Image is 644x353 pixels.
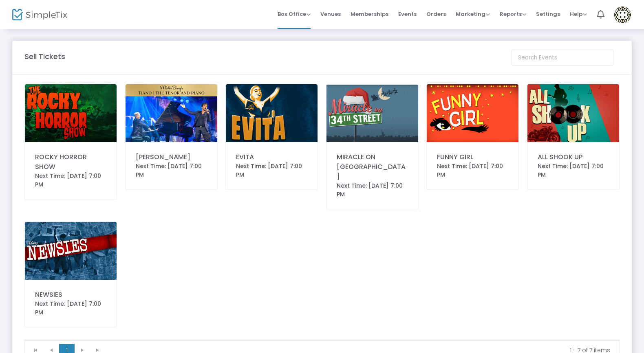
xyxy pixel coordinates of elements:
span: Venues [320,4,341,24]
div: NEWSIES [35,290,106,300]
span: Help [570,10,587,18]
div: ALL SHOOK UP [538,152,609,162]
div: FUNNY GIRL [437,152,508,162]
div: ROCKY HORROR SHOW [35,152,106,172]
img: CarlosFranco-2025-03-2022.08.14-AETMiracleon34thStreetHome.png [326,84,418,142]
img: CarlosFranco-2025-03-2022.08.18-AETNewsiesHome.png [25,222,117,280]
img: 638869797523440797CarlosFranco-AETEvitaHome.png [226,84,318,142]
div: Next Time: [DATE] 7:00 PM [35,300,106,317]
m-panel-title: Sell Tickets [24,51,65,62]
div: EVITA [236,152,307,162]
div: MIRACLE ON [GEOGRAPHIC_DATA] [337,152,408,182]
span: Orders [426,4,446,24]
span: Memberships [351,4,388,24]
img: CarlosFranco-AETAllShoockUpHome.png [527,84,619,142]
img: CarlosFranco-AETFunnyGirlHome.png [427,84,518,142]
img: thumbnailtiano.zip-6.png [126,84,217,142]
span: Reports [500,10,526,18]
div: Next Time: [DATE] 7:00 PM [236,162,307,179]
div: Data table [25,340,619,340]
div: Next Time: [DATE] 7:00 PM [538,162,609,179]
input: Search Events [512,50,613,66]
div: Next Time: [DATE] 7:00 PM [136,162,207,179]
div: Next Time: [DATE] 7:00 PM [437,162,508,179]
span: Settings [536,4,560,24]
span: Box Office [278,10,311,18]
span: Marketing [456,10,490,18]
div: Next Time: [DATE] 7:00 PM [337,182,408,199]
div: Next Time: [DATE] 7:00 PM [35,172,106,189]
span: Events [398,4,417,24]
div: [PERSON_NAME] [136,152,207,162]
img: CarlosFranco-AETRockyHorrorHome.png [25,84,117,142]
